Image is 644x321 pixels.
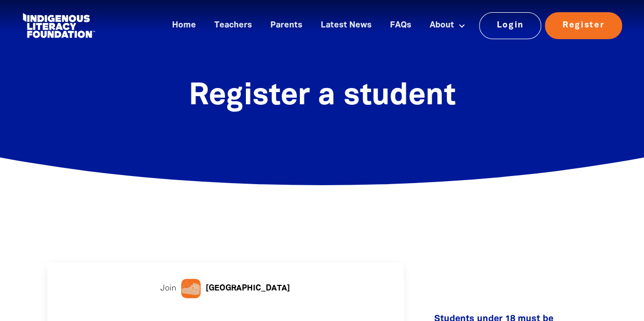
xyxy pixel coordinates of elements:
a: Teachers [208,17,258,34]
span: Join [160,282,176,295]
a: Home [166,17,202,34]
a: Register [545,12,622,39]
a: Latest News [315,17,378,34]
a: About [424,17,471,34]
a: FAQs [384,17,417,34]
a: Login [479,12,542,39]
a: Parents [264,17,309,34]
b: [GEOGRAPHIC_DATA] [206,282,290,295]
span: Register a student [189,82,456,110]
